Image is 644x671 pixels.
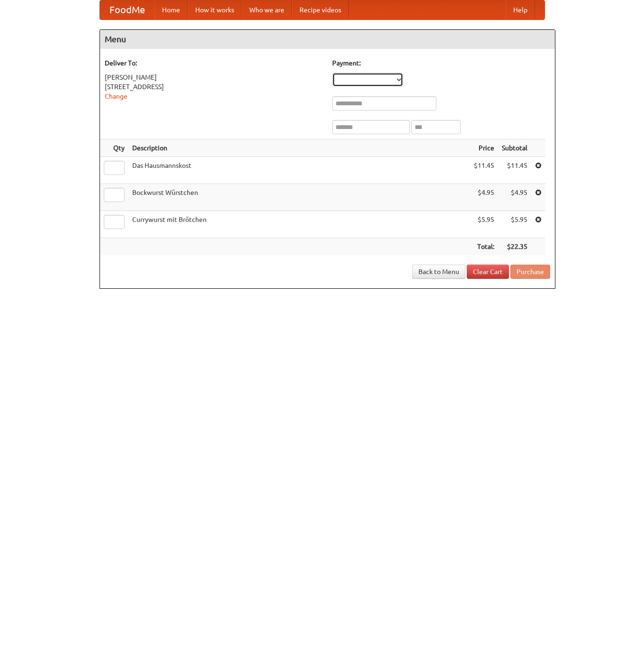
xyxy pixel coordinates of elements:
[498,211,531,238] td: $5.95
[100,0,154,19] a: FoodMe
[128,139,470,157] th: Description
[128,157,470,184] td: Das Hausmannskost
[470,139,498,157] th: Price
[467,265,509,279] a: Clear Cart
[332,58,550,68] h5: Payment:
[105,92,127,100] a: Change
[128,184,470,211] td: Bockwurst Würstchen
[105,58,323,68] h5: Deliver To:
[470,184,498,211] td: $4.95
[154,0,188,19] a: Home
[100,139,128,157] th: Qty
[470,238,498,256] th: Total:
[498,139,531,157] th: Subtotal
[498,157,531,184] td: $11.45
[128,211,470,238] td: Currywurst mit Brötchen
[105,82,323,92] div: [STREET_ADDRESS]
[188,0,242,19] a: How it works
[498,238,531,256] th: $22.35
[470,157,498,184] td: $11.45
[100,30,555,49] h4: Menu
[292,0,349,19] a: Recipe videos
[412,265,465,279] a: Back to Menu
[506,0,535,19] a: Help
[498,184,531,211] td: $4.95
[242,0,292,19] a: Who we are
[470,211,498,238] td: $5.95
[510,265,550,279] button: Purchase
[105,73,323,82] div: [PERSON_NAME]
